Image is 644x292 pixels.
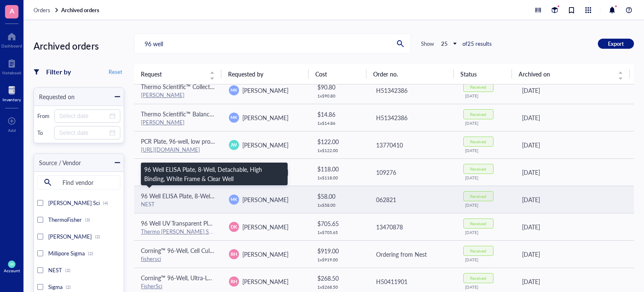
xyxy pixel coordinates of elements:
span: [PERSON_NAME] [242,141,288,149]
div: Received [470,276,486,281]
a: [PERSON_NAME] [141,118,184,126]
th: Requested by [221,64,309,84]
td: 13470878 [369,213,457,240]
span: Thermo Scientific™ Collection Plates (Polypropylene) for [PERSON_NAME]™ 96-Well Filter Spin Plates [141,82,405,91]
span: Archived on [519,69,613,79]
div: [DATE] [522,277,627,286]
div: 1 x $ 268.50 [317,284,362,289]
div: Filter by [46,66,71,77]
b: 25 [441,39,448,47]
span: Thermo Scientific™ Balance Plate for [PERSON_NAME]™ 96-Well Filter Spin Plates [141,110,355,118]
span: [PERSON_NAME] [242,86,288,95]
div: (4) [103,200,108,205]
td: H51342386 [369,104,457,131]
div: 1 x $ 919.00 [317,257,362,262]
div: Add [8,128,16,133]
span: Export [608,40,624,47]
a: Dashboard [1,30,22,48]
span: Corning™ 96-Well, Cell Culture-Treated, Flat-Bottom Microplate [141,246,305,255]
div: Received [470,139,486,144]
div: Show [421,40,434,47]
div: $ 90.80 [317,82,362,92]
span: MK [231,87,237,93]
a: Archived orders [61,6,101,14]
div: Received [470,112,486,117]
div: [DATE] [465,257,509,262]
th: Cost [309,64,367,84]
div: 062821 [376,195,450,204]
a: fishersci [141,255,161,263]
div: (2) [88,251,93,256]
div: 1 x $ 58.00 [317,203,362,208]
span: [PERSON_NAME] [242,250,288,258]
span: Orders [34,6,50,14]
span: 96 Well ELISA Plate, 8-Well, Detachable, High Binding, White Frame & Clear Well [141,192,350,200]
div: [DATE] [465,175,509,180]
div: Archived orders [34,38,124,54]
div: $ 268.50 [317,274,362,283]
td: 109276 [369,158,457,186]
div: H51342386 [376,86,450,95]
div: From [37,112,51,120]
span: [PERSON_NAME] [242,223,288,231]
a: [PERSON_NAME] [141,91,184,99]
div: Received [470,194,486,199]
div: [DATE] [522,250,627,259]
div: [DATE] [465,230,509,235]
td: H51342386 [369,76,457,104]
div: 13770410 [376,140,450,150]
div: Received [470,166,486,171]
div: 1 x $ 705.65 [317,230,362,235]
td: 062821 [369,186,457,213]
div: 1 x $ 118.00 [317,175,362,180]
span: Reset [109,68,122,76]
div: Notebook [2,70,21,75]
input: Select date [59,111,108,121]
th: Status [454,64,512,84]
div: Received [470,248,486,253]
div: Inventory [3,97,21,102]
div: H51342386 [376,113,450,122]
span: PCR Plate, 96-well, low profile, non-skirted [141,137,250,145]
div: [DATE] [522,168,627,177]
div: [DATE] [522,113,627,122]
div: Account [4,268,20,273]
div: (2) [65,268,70,273]
input: Select date [59,128,108,137]
span: DK [231,223,237,230]
span: [PERSON_NAME] [242,195,288,204]
span: RH [231,250,237,258]
span: MK [231,114,237,120]
span: [PERSON_NAME] [242,113,288,122]
span: Request [141,69,205,79]
div: [DATE] [465,93,509,98]
a: Notebook [2,57,21,75]
th: Order no. [366,64,454,84]
td: 13770410 [369,131,457,158]
a: FisherSci [141,282,162,290]
div: Dashboard [1,43,22,48]
td: Ordering from Nest [369,240,457,268]
div: [DATE] [522,195,627,204]
a: Thermo [PERSON_NAME] Scientific [141,227,228,235]
button: Reset [107,67,124,77]
div: Source / Vendor [34,158,81,167]
div: 13470878 [376,222,450,231]
div: Received [470,84,486,89]
div: $ 705.65 [317,219,362,228]
div: [DATE] [522,86,627,95]
div: Received [470,221,486,226]
div: Ordering from Nest [376,250,450,259]
div: [DATE] [522,140,627,150]
div: of 25 results [462,40,492,47]
span: NEST [48,266,62,274]
a: Orders [34,6,60,14]
div: [DATE] [465,121,509,126]
div: $ 58.00 [317,192,362,201]
div: [DATE] [465,148,509,153]
span: JW [10,263,13,266]
span: RH [231,278,237,285]
span: MK [231,196,237,202]
div: [DATE] [465,203,509,208]
div: H50411901 [376,277,450,286]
